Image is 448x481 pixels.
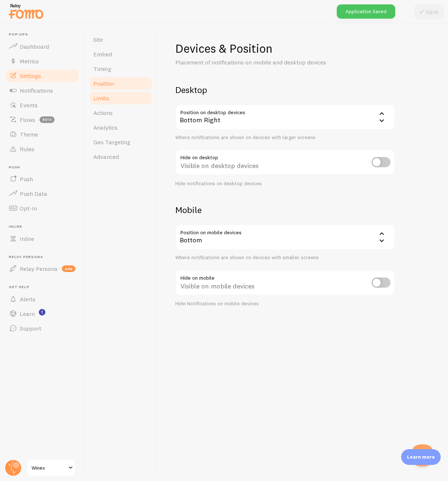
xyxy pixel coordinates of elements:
[175,180,395,187] div: Hide notifications on desktop devices
[411,444,433,466] iframe: Help Scout Beacon - Open
[93,51,112,58] span: Embed
[9,165,80,170] span: Push
[20,205,37,212] span: Opt-In
[93,153,119,160] span: Advanced
[4,54,80,68] a: Metrics
[337,4,395,19] div: Application Saved
[4,68,80,83] a: Settings
[62,265,75,272] span: new
[175,134,395,141] div: Where notifications are shown on devices with larger screens
[20,325,41,332] span: Support
[4,306,80,321] a: Learn
[89,47,153,61] a: Embed
[9,255,80,260] span: Relay Persona
[4,292,80,306] a: Alerts
[39,309,45,316] svg: <p>Watch New Feature Tutorials!</p>
[4,201,80,216] a: Opt-In
[20,235,34,242] span: Inline
[93,138,130,146] span: Geo Targeting
[175,84,395,96] h2: Desktop
[20,190,47,197] span: Push Data
[4,321,80,336] a: Support
[89,105,153,120] a: Actions
[20,87,53,94] span: Notifications
[175,301,395,307] div: Hide Notifications on mobile devices
[175,41,395,56] h1: Devices & Position
[175,149,395,176] div: Visible on desktop devices
[4,261,80,276] a: Relay Persona new
[40,116,55,123] span: beta
[4,98,80,112] a: Events
[93,36,103,43] span: Site
[20,72,41,79] span: Settings
[4,142,80,156] a: Rules
[20,101,38,109] span: Events
[4,39,80,54] a: Dashboard
[89,135,153,149] a: Geo Targeting
[93,109,113,116] span: Actions
[4,83,80,98] a: Notifications
[20,116,35,123] span: Flows
[9,224,80,229] span: Inline
[401,449,441,465] div: Learn more
[93,80,114,87] span: Position
[20,145,34,153] span: Rules
[9,285,80,290] span: Get Help
[175,58,351,67] p: Placement of notifications on mobile and desktop devices
[93,124,117,131] span: Analytics
[4,231,80,246] a: Inline
[89,32,153,47] a: Site
[4,186,80,201] a: Push Data
[89,61,153,76] a: Timing
[20,175,33,183] span: Push
[175,204,395,216] h2: Mobile
[20,43,49,50] span: Dashboard
[20,57,39,65] span: Metrics
[93,65,111,72] span: Timing
[8,2,44,20] img: fomo-relay-logo-orange.svg
[31,463,66,472] span: Winex
[20,310,35,317] span: Learn
[407,454,435,461] p: Learn more
[89,91,153,105] a: Limits
[4,172,80,186] a: Push
[175,104,395,130] div: Bottom Right
[26,459,76,477] a: Winex
[20,265,57,272] span: Relay Persona
[9,32,80,37] span: Pop-ups
[4,112,80,127] a: Flows beta
[4,127,80,142] a: Theme
[175,270,395,297] div: Visible on mobile devices
[175,224,395,250] div: Bottom
[89,120,153,135] a: Analytics
[20,295,36,303] span: Alerts
[89,76,153,91] a: Position
[175,254,395,261] div: Where notifications are shown on devices with smaller screens
[93,94,109,102] span: Limits
[89,149,153,164] a: Advanced
[20,131,38,138] span: Theme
